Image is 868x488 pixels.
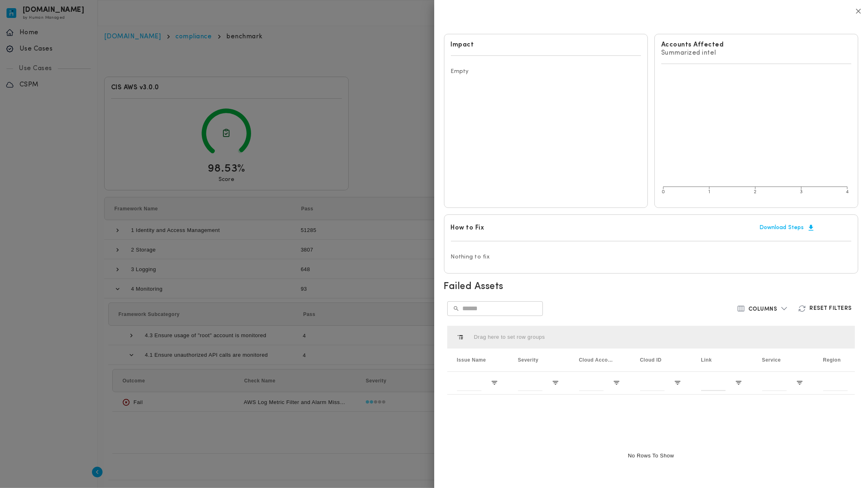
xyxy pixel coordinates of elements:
tspan: 0 [662,190,665,194]
button: Columns [732,301,794,316]
tspan: 1 [708,190,711,194]
span: Service [762,357,781,363]
h6: Reset Filters [809,305,852,312]
span: Issue Name [457,357,486,363]
button: Open Filter Menu [735,379,743,386]
button: Download Steps [756,221,817,234]
p: Nothing to fix [451,254,852,261]
button: Reset Filters [793,301,858,316]
h6: Accounts Affected [661,41,851,49]
div: Row Groups [474,334,545,340]
span: Link [701,357,712,363]
button: Open Filter Menu [674,379,682,386]
input: Link Filter Input [701,375,726,391]
button: Open Filter Menu [796,379,804,386]
span: Drag here to set row groups [474,334,545,340]
span: Cloud ID [640,357,662,363]
tspan: 3 [800,190,803,194]
p: Empty [451,68,641,75]
button: Open Filter Menu [613,379,621,386]
span: Cloud Account Name [579,357,613,363]
h4: Failed Assets [444,280,504,293]
button: Open Filter Menu [552,379,560,386]
h6: Impact [451,41,641,49]
span: Severity [518,357,539,363]
p: Summarized intel [661,49,851,57]
h6: How to Fix [451,224,484,232]
tspan: 2 [754,190,757,194]
button: Open Filter Menu [491,379,498,386]
h6: Columns [748,306,777,313]
tspan: 4 [846,190,849,194]
span: Region [823,357,841,363]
